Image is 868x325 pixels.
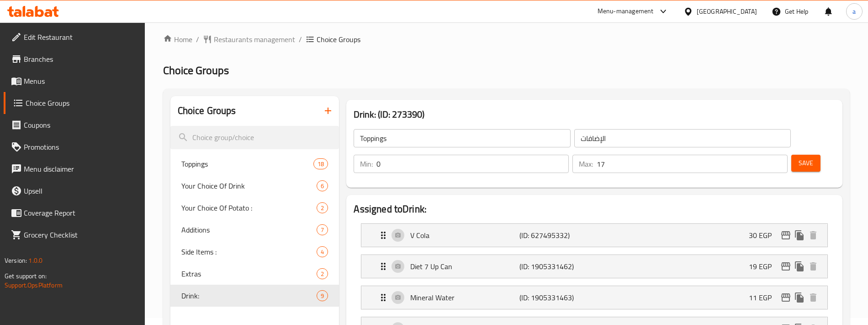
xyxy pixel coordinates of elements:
span: Coupons [24,119,138,130]
a: Choice Groups [4,92,145,114]
button: edit [779,260,793,273]
span: 1.0.0 [28,255,42,266]
span: Additions [181,224,317,235]
div: [GEOGRAPHIC_DATA] [697,6,757,16]
a: Menu disclaimer [4,158,145,180]
p: 30 EGP [749,230,779,241]
span: Version: [5,255,27,266]
span: 9 [317,292,328,300]
button: delete [806,260,820,273]
span: Choice Groups [163,60,229,81]
div: Expand [361,224,827,247]
li: / [196,34,199,45]
span: Get support on: [5,270,47,282]
input: search [170,126,339,149]
li: Expand [354,251,835,282]
button: Save [791,155,820,172]
span: Choice Groups [26,97,138,108]
span: Grocery Checklist [24,229,138,240]
p: 19 EGP [749,261,779,272]
div: Toppings18 [170,153,339,175]
p: Mineral Water [410,292,519,303]
span: Coverage Report [24,207,138,218]
span: Restaurants management [214,34,295,45]
div: Choices [317,290,328,301]
span: Menu disclaimer [24,163,138,174]
div: Expand [361,286,827,309]
span: Your Choice Of Potato : [181,202,317,213]
p: (ID: 1905331463) [519,292,592,303]
div: Extras2 [170,263,339,285]
div: Choices [317,268,328,279]
p: Diet 7 Up Can [410,261,519,272]
span: Drink: [181,290,317,301]
p: Min: [360,158,373,169]
a: Menus [4,70,145,92]
div: Your Choice Of Drink6 [170,175,339,197]
button: delete [806,228,820,242]
a: Coverage Report [4,202,145,224]
div: Expand [361,255,827,278]
span: Branches [24,54,138,65]
a: Coupons [4,114,145,136]
div: Choices [317,246,328,257]
a: Restaurants management [203,34,295,45]
div: Menu-management [598,6,654,17]
a: Home [163,34,192,45]
p: (ID: 627495332) [519,230,592,241]
p: 11 EGP [749,292,779,303]
a: Promotions [4,136,145,158]
div: Choices [313,158,328,169]
button: duplicate [793,260,806,273]
a: Support.OpsPlatform [5,279,63,291]
span: Edit Restaurant [24,32,138,43]
span: 4 [317,248,328,256]
span: Choice Groups [317,34,360,45]
button: edit [779,228,793,242]
button: edit [779,291,793,304]
button: duplicate [793,228,806,242]
span: Toppings [181,158,314,169]
div: Drink:9 [170,285,339,307]
span: 7 [317,226,328,234]
span: a [852,6,856,16]
h2: Choice Groups [178,104,236,118]
a: Edit Restaurant [4,26,145,48]
button: duplicate [793,291,806,304]
span: 18 [314,160,328,168]
span: Extras [181,268,317,279]
span: Upsell [24,185,138,196]
p: Max: [579,158,593,169]
li: Expand [354,220,835,251]
span: 2 [317,204,328,212]
button: delete [806,291,820,304]
a: Branches [4,48,145,70]
a: Upsell [4,180,145,202]
span: Your Choice Of Drink [181,180,317,191]
li: / [299,34,302,45]
p: (ID: 1905331462) [519,261,592,272]
span: Save [799,157,813,169]
div: Your Choice Of Potato :2 [170,197,339,219]
a: Grocery Checklist [4,224,145,246]
span: Menus [24,76,138,87]
span: 2 [317,270,328,278]
li: Expand [354,282,835,313]
span: 6 [317,182,328,190]
div: Additions7 [170,219,339,241]
span: Side Items : [181,246,317,257]
span: Promotions [24,141,138,152]
p: V Cola [410,230,519,241]
h2: Assigned to Drink: [354,202,835,216]
nav: breadcrumb [163,34,850,45]
h3: Drink: (ID: 273390) [354,107,835,122]
div: Side Items :4 [170,241,339,263]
